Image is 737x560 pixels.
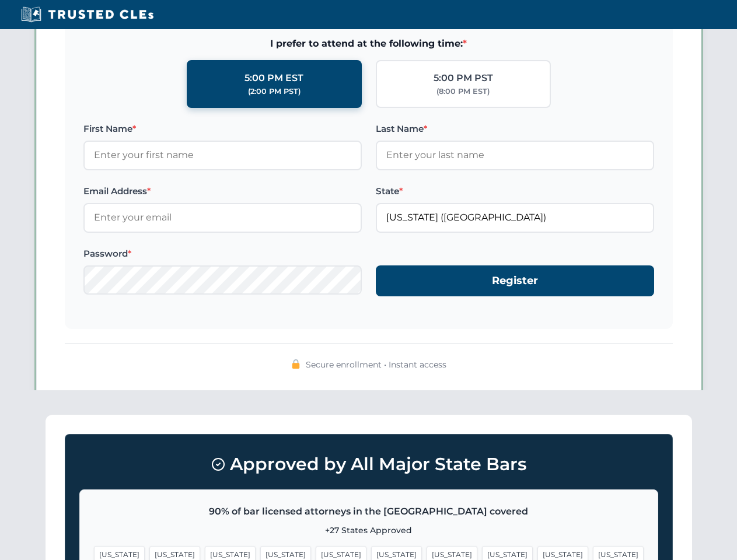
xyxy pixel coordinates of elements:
[376,122,654,136] label: Last Name
[244,71,303,86] div: 5:00 PM EST
[83,247,362,261] label: Password
[83,184,362,198] label: Email Address
[83,36,654,51] span: I prefer to attend at the following time:
[83,141,362,170] input: Enter your first name
[18,6,157,23] img: Trusted CLEs
[94,504,644,519] p: 90% of bar licensed attorneys in the [GEOGRAPHIC_DATA] covered
[306,358,446,371] span: Secure enrollment • Instant access
[376,203,654,232] input: Florida (FL)
[79,449,658,480] h3: Approved by All Major State Bars
[434,71,493,86] div: 5:00 PM PST
[376,265,654,296] button: Register
[83,122,362,136] label: First Name
[436,86,490,97] div: (8:00 PM EST)
[94,524,644,537] p: +27 States Approved
[376,141,654,170] input: Enter your last name
[83,203,362,232] input: Enter your email
[248,86,301,97] div: (2:00 PM PST)
[291,359,301,369] img: 🔒
[376,184,654,198] label: State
